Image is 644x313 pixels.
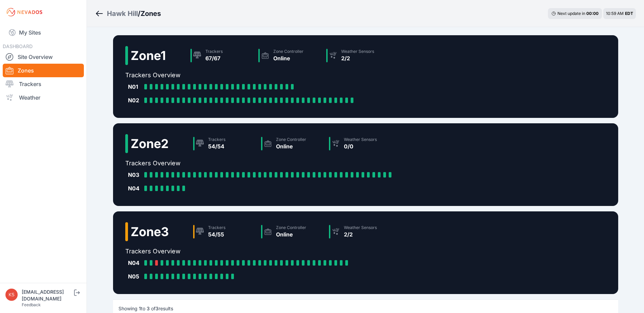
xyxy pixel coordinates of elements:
div: Online [273,54,303,62]
span: Next update in [557,11,585,16]
a: My Sites [3,24,84,41]
a: Trackers54/54 [190,134,258,153]
a: Weather Sensors2/2 [324,46,391,65]
a: Weather Sensors0/0 [326,134,394,153]
div: 00 : 00 [586,11,599,16]
div: N04 [128,184,142,192]
span: 1 [139,306,141,311]
h2: Trackers Overview [125,159,397,168]
a: Trackers [3,77,84,91]
a: Trackers54/55 [190,222,258,241]
div: 0/0 [344,142,377,150]
h2: Trackers Overview [125,70,391,80]
div: Online [276,230,306,238]
div: 67/67 [205,54,223,62]
a: Feedback [22,302,41,307]
div: Trackers [208,225,225,230]
div: Zone Controller [276,225,306,230]
div: 54/55 [208,230,225,238]
div: Trackers [205,49,223,54]
span: 3 [147,306,150,311]
a: Trackers67/67 [188,46,256,65]
div: Trackers [208,137,225,142]
h2: Trackers Overview [125,247,394,256]
div: Zone Controller [276,137,306,142]
div: N05 [128,272,142,280]
div: 54/54 [208,142,225,150]
div: Weather Sensors [341,49,374,54]
div: N02 [128,96,142,104]
div: N04 [128,259,142,267]
a: Weather [3,91,84,104]
h2: Zone 3 [131,225,169,238]
div: Zone Controller [273,49,303,54]
div: N01 [128,83,142,91]
div: Weather Sensors [344,225,377,230]
img: Nevados [5,7,43,18]
span: EDT [625,11,633,16]
span: DASHBOARD [3,43,33,49]
a: Site Overview [3,50,84,64]
span: / [138,9,141,18]
div: N03 [128,171,142,179]
a: Hawk Hill [107,9,138,18]
div: 2/2 [344,230,377,238]
div: [EMAIL_ADDRESS][DOMAIN_NAME] [22,289,73,302]
p: Showing to of results [118,305,173,312]
a: Weather Sensors2/2 [326,222,394,241]
div: 2/2 [341,54,374,62]
span: 10:59 AM [606,11,624,16]
h2: Zone 2 [131,137,169,150]
span: 3 [155,306,159,311]
div: Weather Sensors [344,137,377,142]
a: Zones [3,64,84,77]
img: ksmart@nexamp.com [5,289,18,301]
nav: Breadcrumb [95,5,161,22]
div: Online [276,142,306,150]
h3: Zones [141,9,161,18]
h2: Zone 1 [131,49,166,62]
